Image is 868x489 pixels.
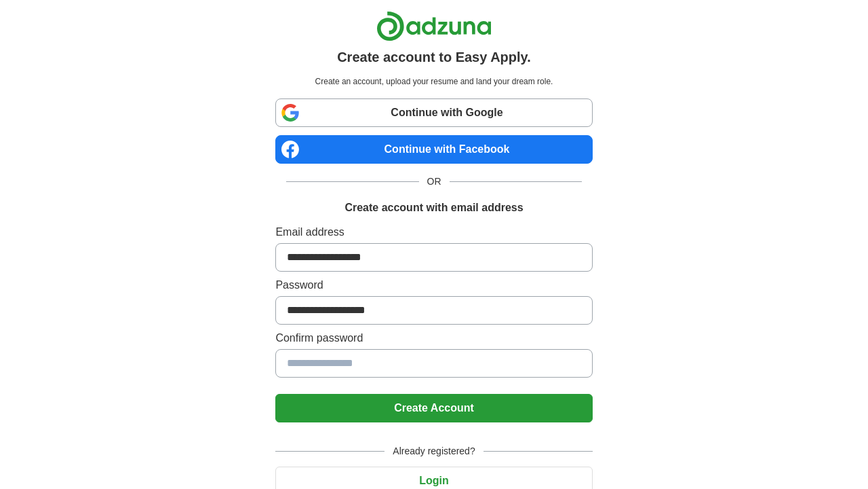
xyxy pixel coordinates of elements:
h1: Create account to Easy Apply. [337,47,531,67]
img: Adzuna logo [376,11,492,41]
label: Confirm password [275,330,592,346]
a: Continue with Google [275,98,592,127]
h1: Create account with email address [344,200,523,216]
label: Email address [275,224,592,240]
label: Password [275,277,592,293]
button: Create Account [275,394,592,422]
p: Create an account, upload your resume and land your dream role. [278,75,589,88]
span: OR [419,175,450,189]
span: Already registered? [384,444,483,458]
a: Continue with Facebook [275,135,592,164]
a: Login [275,475,592,486]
